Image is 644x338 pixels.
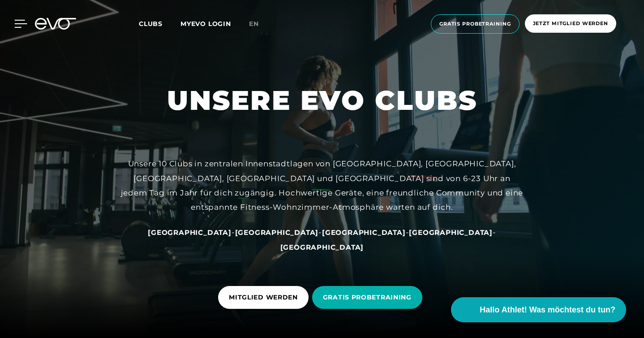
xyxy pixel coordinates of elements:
[249,20,259,28] span: en
[322,228,406,237] a: [GEOGRAPHIC_DATA]
[280,243,364,251] span: [GEOGRAPHIC_DATA]
[167,83,477,118] h1: UNSERE EVO CLUBS
[312,279,426,316] a: GRATIS PROBETRAINING
[139,19,180,28] a: Clubs
[451,297,626,322] button: Hallo Athlet! Was möchtest du tun?
[522,14,619,34] a: Jetzt Mitglied werden
[533,20,608,27] span: Jetzt Mitglied werden
[249,19,270,29] a: en
[428,14,522,34] a: Gratis Probetraining
[323,293,412,302] span: GRATIS PROBETRAINING
[235,228,319,237] a: [GEOGRAPHIC_DATA]
[120,156,524,214] div: Unsere 10 Clubs in zentralen Innenstadtlagen von [GEOGRAPHIC_DATA], [GEOGRAPHIC_DATA], [GEOGRAPHI...
[229,293,298,302] span: MITGLIED WERDEN
[120,225,524,254] div: - - - -
[139,20,163,28] span: Clubs
[180,20,231,28] a: MYEVO LOGIN
[280,243,364,251] a: [GEOGRAPHIC_DATA]
[480,304,615,316] span: Hallo Athlet! Was möchtest du tun?
[409,228,493,237] a: [GEOGRAPHIC_DATA]
[218,279,312,316] a: MITGLIED WERDEN
[439,20,511,28] span: Gratis Probetraining
[148,228,232,237] a: [GEOGRAPHIC_DATA]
